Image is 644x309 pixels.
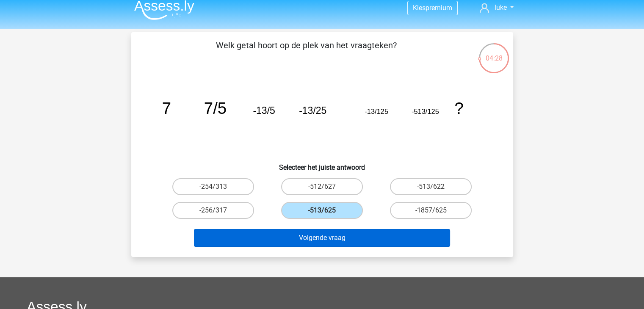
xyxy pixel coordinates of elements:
[145,157,500,171] h6: Selecteer het juiste antwoord
[204,99,226,117] tspan: 7/5
[145,39,468,64] p: Welk getal hoort op de plek van het vraagteken?
[478,42,510,63] div: 04:28
[476,3,517,13] a: luke
[365,108,388,115] tspan: -13/125
[299,105,326,116] tspan: -13/25
[390,178,472,195] label: -513/622
[411,108,439,115] tspan: -513/125
[494,3,506,11] span: luke
[281,178,363,195] label: -512/627
[413,4,426,12] span: Kies
[454,99,463,117] tspan: ?
[172,202,254,219] label: -256/317
[408,2,457,14] a: Kiespremium
[172,178,254,195] label: -254/313
[390,202,472,219] label: -1857/625
[162,99,171,117] tspan: 7
[194,229,450,247] button: Volgende vraag
[426,4,452,12] span: premium
[281,202,363,219] label: -513/625
[253,105,275,116] tspan: -13/5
